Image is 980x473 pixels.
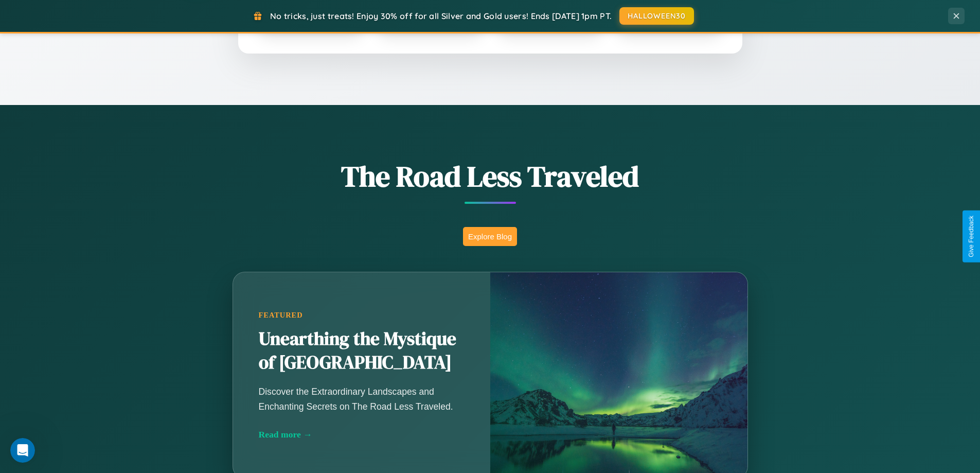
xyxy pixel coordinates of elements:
div: Featured [259,311,465,320]
span: No tricks, just treats! Enjoy 30% off for all Silver and Gold users! Ends [DATE] 1pm PT. [270,11,612,21]
iframe: Intercom live chat [10,438,35,463]
div: Give Feedback [968,216,975,257]
div: Read more → [259,429,465,440]
h2: Unearthing the Mystique of [GEOGRAPHIC_DATA] [259,327,465,375]
button: Explore Blog [463,227,517,246]
p: Discover the Extraordinary Landscapes and Enchanting Secrets on The Road Less Traveled. [259,384,465,413]
h1: The Road Less Traveled [182,156,799,196]
button: HALLOWEEN30 [619,7,694,25]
